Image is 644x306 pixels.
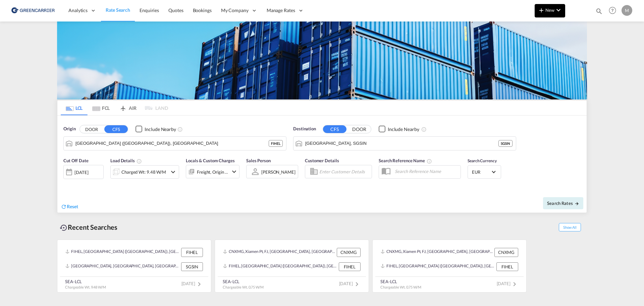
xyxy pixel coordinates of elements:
div: M [622,5,632,16]
span: Rate Search [106,7,130,13]
div: Origin DOOR CFS Checkbox No InkUnchecked: Ignores neighbouring ports when fetching rates.Checked ... [57,116,587,213]
md-icon: icon-refresh [61,204,67,210]
div: Freight Origin Destination [197,167,228,177]
div: FIHEL, Helsingfors (Helsinki), Finland, Northern Europe, Europe [65,248,179,257]
span: Show All [559,223,581,231]
recent-search-card: CNXMG, Xiamen Pt, FJ, [GEOGRAPHIC_DATA], [GEOGRAPHIC_DATA] & [GEOGRAPHIC_DATA], [GEOGRAPHIC_DATA]... [215,239,369,293]
span: Origin [63,126,75,132]
img: 176147708aff11ef8735f72d97dca5a8.png [10,3,55,18]
md-checkbox: Checkbox No Ink [136,126,176,133]
button: Search Ratesicon-arrow-right [543,197,583,209]
div: [PERSON_NAME] [261,169,296,175]
md-input-container: Singapore, SGSIN [293,137,516,150]
div: Include Nearby [388,126,419,133]
div: FIHEL [269,140,283,147]
recent-search-card: FIHEL, [GEOGRAPHIC_DATA] ([GEOGRAPHIC_DATA]), [GEOGRAPHIC_DATA], [GEOGRAPHIC_DATA], [GEOGRAPHIC_D... [57,239,211,293]
md-tab-item: AIR [114,100,141,115]
span: New [537,7,562,13]
md-checkbox: Checkbox No Ink [379,126,419,133]
div: SEA-LCL [223,278,264,285]
div: icon-refreshReset [61,203,78,211]
span: Enquiries [140,7,159,13]
md-icon: icon-chevron-right [195,280,203,288]
span: Quotes [168,7,183,13]
div: SGSIN, Singapore, Singapore, South East Asia, Asia Pacific [65,262,179,271]
md-icon: icon-plus 400-fg [537,6,545,14]
span: Chargeable Wt. 0.75 W/M [380,285,421,289]
md-icon: icon-chevron-right [511,280,519,288]
div: Include Nearby [145,126,176,133]
img: GreenCarrierFCL_LCL.png [57,21,587,99]
div: Help [607,5,622,17]
md-select: Select Currency: € EUREuro [471,167,497,177]
span: Reset [67,204,78,209]
button: CFS [104,125,128,133]
md-icon: icon-airplane [119,104,127,109]
span: Analytics [68,7,88,14]
input: Search by Port [305,138,498,148]
md-icon: Unchecked: Ignores neighbouring ports when fetching rates.Checked : Includes neighbouring ports w... [177,127,183,132]
span: Locals & Custom Charges [186,158,235,163]
md-tab-item: FCL [88,100,114,115]
div: FIHEL [496,262,518,271]
md-icon: icon-magnify [595,7,603,15]
div: CNXMG [337,248,361,257]
button: DOOR [347,125,371,133]
span: Manage Rates [267,7,295,14]
input: Enter Customer Details [319,167,370,177]
div: SGSIN [498,140,513,147]
md-input-container: Helsingfors (Helsinki), FIHEL [64,137,286,150]
md-icon: icon-chevron-down [554,6,562,14]
span: [DATE] [497,281,519,286]
div: icon-magnify [595,7,603,17]
span: Chargeable Wt. 9.48 W/M [65,285,106,289]
div: Freight Origin Destinationicon-chevron-down [186,165,239,178]
div: Charged Wt: 9.48 W/M [121,167,166,177]
button: icon-plus 400-fgNewicon-chevron-down [535,4,565,17]
span: Search Reference Name [379,158,432,163]
span: EUR [472,169,491,175]
md-select: Sales Person: Marko Suistomaa [261,167,296,177]
md-pagination-wrapper: Use the left and right arrow keys to navigate between tabs [61,100,168,115]
md-datepicker: Select [63,178,68,187]
span: Load Details [110,158,142,163]
span: Search Rates [547,201,579,206]
div: Charged Wt: 9.48 W/Micon-chevron-down [110,165,179,179]
div: SEA-LCL [380,278,421,285]
div: FIHEL, Helsingfors (Helsinki), Finland, Northern Europe, Europe [381,262,495,271]
div: FIHEL [339,262,361,271]
md-icon: icon-chevron-down [169,168,177,176]
md-icon: icon-chevron-down [230,168,238,176]
md-icon: icon-chevron-right [353,280,361,288]
div: CNXMG [494,248,518,257]
span: Customer Details [305,158,339,163]
md-icon: icon-arrow-right [575,201,579,206]
input: Search Reference Name [391,166,461,176]
span: Chargeable Wt. 0.75 W/M [223,285,264,289]
md-icon: Chargeable Weight [137,159,142,164]
input: Search by Port [75,138,269,148]
div: CNXMG, Xiamen Pt, FJ, China, Greater China & Far East Asia, Asia Pacific [223,248,335,257]
span: Cut Off Date [63,158,89,163]
span: Destination [293,126,316,132]
recent-search-card: CNXMG, Xiamen Pt, FJ, [GEOGRAPHIC_DATA], [GEOGRAPHIC_DATA] & [GEOGRAPHIC_DATA], [GEOGRAPHIC_DATA]... [372,239,527,293]
md-icon: Unchecked: Ignores neighbouring ports when fetching rates.Checked : Includes neighbouring ports w... [421,127,427,132]
div: SEA-LCL [65,278,106,285]
button: DOOR [80,125,103,133]
md-tab-item: LCL [61,100,88,115]
span: [DATE] [181,281,203,286]
md-icon: icon-backup-restore [60,224,68,232]
span: Sales Person [246,158,271,163]
span: Bookings [193,7,212,13]
div: FIHEL, Helsingfors (Helsinki), Finland, Northern Europe, Europe [223,262,337,271]
span: [DATE] [339,281,361,286]
div: FIHEL [181,248,203,257]
div: [DATE] [63,165,104,179]
div: [DATE] [74,169,88,175]
div: CNXMG, Xiamen Pt, FJ, China, Greater China & Far East Asia, Asia Pacific [381,248,493,257]
md-icon: Your search will be saved by the below given name [427,159,432,164]
button: CFS [323,125,346,133]
span: Help [607,5,618,16]
span: My Company [221,7,249,14]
